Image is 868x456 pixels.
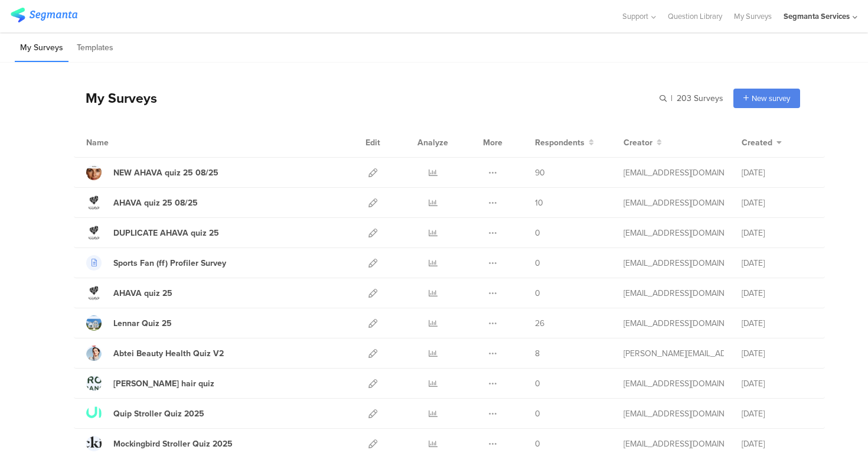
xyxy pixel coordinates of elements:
span: 0 [535,377,540,390]
span: 10 [535,197,543,209]
span: Created [742,136,772,149]
span: 0 [535,257,540,269]
div: eliran@segmanta.com [624,438,724,450]
span: 0 [535,408,540,420]
span: 8 [535,347,540,360]
div: Edit [360,128,386,157]
a: Quip Stroller Quiz 2025 [86,406,204,421]
div: eliran@segmanta.com [624,408,724,420]
div: AHAVA quiz 25 [113,287,172,299]
span: 0 [535,287,540,299]
div: Quip Stroller Quiz 2025 [113,408,204,420]
div: [DATE] [742,438,812,450]
div: [DATE] [742,287,812,299]
span: 203 Surveys [677,92,723,105]
span: 26 [535,317,544,330]
div: Abtei Beauty Health Quiz V2 [113,347,224,360]
div: Sports Fan (ff) Profiler Survey [113,257,226,269]
div: [DATE] [742,167,812,179]
div: eliran@segmanta.com [624,377,724,390]
img: segmanta logo [11,8,77,22]
div: Mockingbird Stroller Quiz 2025 [113,438,233,450]
div: DUPLICATE AHAVA quiz 25 [113,227,219,239]
a: [PERSON_NAME] hair quiz [86,376,214,391]
span: Support [622,11,648,22]
div: [DATE] [742,377,812,390]
div: [DATE] [742,347,812,360]
button: Respondents [535,136,594,149]
a: AHAVA quiz 25 [86,285,172,301]
span: New survey [752,93,790,104]
div: Segmanta Services [784,11,850,22]
button: Created [742,136,782,149]
div: [DATE] [742,257,812,269]
span: | [669,92,674,105]
div: [DATE] [742,227,812,239]
a: Abtei Beauty Health Quiz V2 [86,346,224,361]
a: Lennar Quiz 25 [86,315,172,331]
div: eliran@segmanta.com [624,167,724,179]
span: 0 [535,438,540,450]
a: AHAVA quiz 25 08/25 [86,195,198,210]
span: Respondents [535,136,585,149]
span: 90 [535,167,545,179]
div: eliran@segmanta.com [624,257,724,269]
div: Name [86,136,157,149]
a: DUPLICATE AHAVA quiz 25 [86,225,219,240]
div: More [480,128,505,157]
span: 0 [535,227,540,239]
div: riel@segmanta.com [624,347,724,360]
div: eliran@segmanta.com [624,287,724,299]
div: Lennar Quiz 25 [113,317,172,330]
div: gillat@segmanta.com [624,227,724,239]
div: eliran@segmanta.com [624,317,724,330]
div: [DATE] [742,197,812,209]
div: Analyze [415,128,451,157]
a: NEW AHAVA quiz 25 08/25 [86,165,218,180]
div: NEW AHAVA quiz 25 08/25 [113,167,218,179]
div: AHAVA quiz 25 08/25 [113,197,198,209]
div: My Surveys [74,88,157,108]
div: [DATE] [742,408,812,420]
div: [DATE] [742,317,812,330]
div: YVES ROCHER hair quiz [113,377,214,390]
button: Creator [624,136,662,149]
a: Mockingbird Stroller Quiz 2025 [86,436,233,451]
li: Templates [71,34,119,62]
div: gillat@segmanta.com [624,197,724,209]
a: Sports Fan (ff) Profiler Survey [86,255,226,271]
span: Creator [624,136,652,149]
li: My Surveys [15,34,68,62]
